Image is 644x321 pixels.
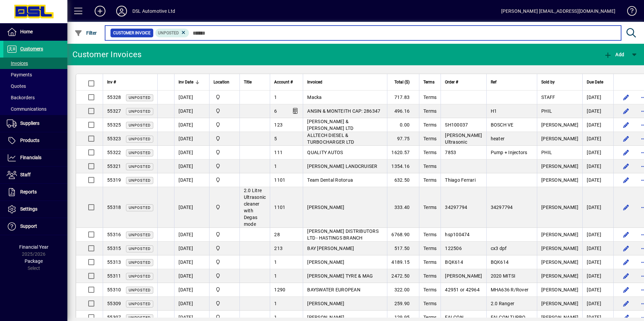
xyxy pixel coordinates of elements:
[107,232,121,237] span: 55316
[307,205,344,210] span: [PERSON_NAME]
[582,118,613,132] td: [DATE]
[423,205,437,210] span: Terms
[582,173,613,187] td: [DATE]
[423,108,437,114] span: Terms
[620,175,631,185] button: Edit
[3,58,67,69] a: Invoices
[582,132,613,146] td: [DATE]
[620,106,631,116] button: Edit
[307,119,353,131] span: [PERSON_NAME] & [PERSON_NAME] LTD
[274,246,283,251] span: 213
[174,159,209,173] td: [DATE]
[541,315,578,320] span: [PERSON_NAME]
[307,150,343,155] span: QUALITY AUTOS
[74,30,97,36] span: Filter
[107,78,116,86] span: Inv #
[423,122,437,128] span: Terms
[174,118,209,132] td: [DATE]
[107,95,121,100] span: 55328
[582,187,613,228] td: [DATE]
[582,283,613,297] td: [DATE]
[107,205,121,210] span: 55318
[620,147,631,158] button: Edit
[307,133,354,145] span: ALLTECH DIESEL & TURBOCHARGER LTD
[174,297,209,311] td: [DATE]
[129,260,151,265] span: Unposted
[174,228,209,242] td: [DATE]
[129,302,151,306] span: Unposted
[387,118,419,132] td: 0.00
[274,287,285,292] span: 1290
[274,205,285,210] span: 1101
[445,246,462,251] span: 122506
[244,188,266,227] span: 2.0 Litre Ultrasonic cleaner with Degas mode
[423,301,437,306] span: Terms
[423,150,437,155] span: Terms
[107,273,121,279] span: 55311
[582,255,613,269] td: [DATE]
[491,136,505,141] span: heater
[387,132,419,146] td: 97.75
[214,231,235,238] span: Central
[174,91,209,104] td: [DATE]
[387,242,419,255] td: 517.50
[107,164,121,169] span: 55321
[445,177,476,183] span: Thiago Ferrari
[20,155,41,160] span: Financials
[107,108,121,114] span: 55327
[3,184,67,201] a: Reports
[423,273,437,279] span: Terms
[3,80,67,92] a: Quotes
[129,109,151,114] span: Unposted
[445,78,482,86] div: Order #
[307,287,360,292] span: BAYSWATER EUROPEAN
[541,287,578,292] span: [PERSON_NAME]
[307,95,322,100] span: Macka
[129,316,151,320] span: Unposted
[107,122,121,128] span: 55325
[445,133,482,145] span: [PERSON_NAME] Ultrasonic
[20,29,33,34] span: Home
[307,315,344,320] span: [PERSON_NAME]
[107,136,121,141] span: 55323
[107,287,121,292] span: 55310
[620,229,631,240] button: Edit
[491,301,515,306] span: 2.0 Ranger
[307,259,344,265] span: [PERSON_NAME]
[622,1,636,23] a: Knowledge Base
[129,247,151,251] span: Unposted
[7,72,32,77] span: Payments
[307,78,383,86] div: Invoiced
[3,69,67,80] a: Payments
[541,108,552,114] span: PHIL
[174,104,209,118] td: [DATE]
[491,315,526,320] span: FALCON TURBO
[174,255,209,269] td: [DATE]
[587,78,609,86] div: Due Date
[274,150,283,155] span: 111
[620,202,631,213] button: Edit
[20,120,39,126] span: Suppliers
[445,315,463,320] span: FALCON
[582,146,613,159] td: [DATE]
[541,259,578,265] span: [PERSON_NAME]
[587,78,603,86] span: Due Date
[620,257,631,267] button: Edit
[491,108,497,114] span: H1
[620,133,631,144] button: Edit
[129,123,151,128] span: Unposted
[3,201,67,218] a: Settings
[307,108,380,114] span: ANSIN & MONTEITH CAP: 286347
[582,242,613,255] td: [DATE]
[113,30,151,36] span: Customer Invoice
[214,107,235,115] span: Central
[491,78,496,86] span: Ref
[387,173,419,187] td: 632.50
[214,94,235,101] span: Central
[214,78,229,86] span: Location
[174,146,209,159] td: [DATE]
[387,228,419,242] td: 6768.90
[129,288,151,292] span: Unposted
[179,78,205,86] div: Inv Date
[541,232,578,237] span: [PERSON_NAME]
